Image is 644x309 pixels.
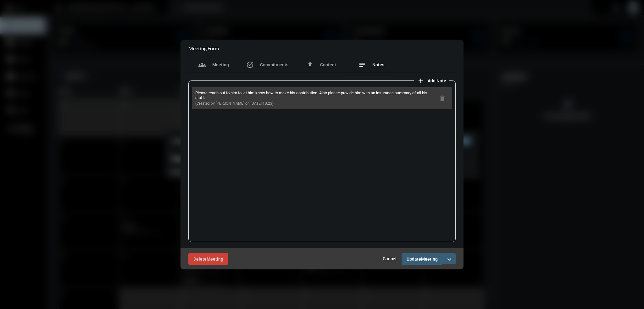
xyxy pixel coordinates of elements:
[260,62,288,67] span: Commitments
[439,95,446,102] mat-icon: delete
[372,62,384,67] span: Notes
[320,62,336,67] span: Content
[383,256,397,261] span: Cancel
[358,61,366,69] mat-icon: notes
[402,253,443,265] button: UpdateMeeting
[195,91,436,100] p: Please reach out to him to let him know how to make his contribution. Also please provide him wit...
[193,257,207,262] span: Delete
[306,61,314,69] mat-icon: file_upload
[246,61,254,69] mat-icon: task_alt
[414,74,449,87] button: add note
[188,253,228,265] button: DeleteMeeting
[195,101,274,106] span: (Created by [PERSON_NAME] on [DATE] 10:23)
[378,253,402,264] button: Cancel
[407,257,421,262] span: Update
[207,257,223,262] span: Meeting
[212,62,229,67] span: Meeting
[198,61,206,69] mat-icon: groups
[428,78,446,83] span: Add Note
[436,92,449,104] button: delete note
[446,256,453,263] mat-icon: expand_more
[188,45,219,51] h2: Meeting Form
[417,77,425,85] mat-icon: add
[421,257,438,262] span: Meeting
